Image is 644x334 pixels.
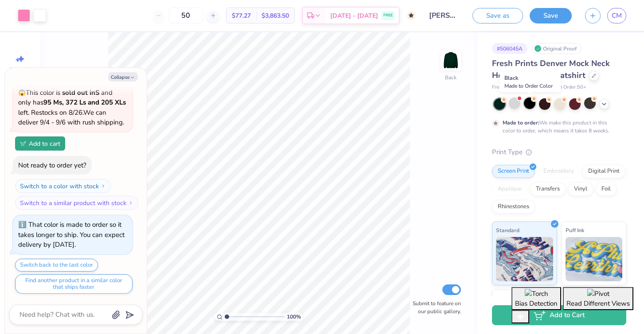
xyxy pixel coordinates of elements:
strong: sold out in S [62,88,99,97]
div: Vinyl [568,183,593,196]
span: Neon Ink [496,294,518,303]
span: Standard [496,225,519,235]
span: This color is and only has left . Restocks on 8/26. We can deliver 9/4 - 9/6 with rush shipping. [18,88,126,127]
button: Switch back to the last color [15,259,98,272]
button: Save as [472,8,523,23]
span: Image AI [10,66,31,73]
span: Read Different Views [566,299,630,308]
input: Untitled Design [422,7,466,24]
span: $3,863.50 [262,11,289,20]
div: Applique [492,183,527,196]
button: Save [530,8,572,23]
div: Black [500,72,561,92]
img: Switch to a color with stock [101,183,106,189]
div: Digital Print [582,165,625,178]
div: Back [445,74,457,82]
span: FREE [383,12,393,19]
a: CM [607,8,626,23]
div: Print Type [492,147,626,157]
div: Original Proof [532,43,582,54]
button: Switch to a color with stock [15,179,111,193]
span: [DATE] - [DATE] [330,11,378,20]
div: Not ready to order yet? [18,161,86,170]
span: Puff Ink [566,225,584,235]
button: Collapse [108,72,138,82]
span: CM [612,11,622,21]
img: Add to cart [20,141,26,146]
button: Add to Cart [492,305,626,325]
img: Back [442,51,460,69]
span: Made to Order Color [504,82,553,89]
span: Minimum Order: 50 + [542,84,586,91]
button: Add to cart [15,136,65,151]
span: Fresh Prints Denver Mock Neck Heavyweight Sweatshirt [492,58,610,81]
button: Switch to a similar product with stock [15,196,138,210]
div: Transfers [530,183,566,196]
button: Find another product in a similar color that ships faster [15,274,133,294]
strong: 95 Ms, 372 Ls and 205 XLs [43,98,126,107]
img: Pivot [587,289,609,299]
img: Switch to a similar product with stock [128,200,133,206]
button: Pivot Read Different Views [563,287,633,310]
span: Bias Detection [515,299,558,308]
img: Standard [496,237,553,281]
div: Rhinestones [492,200,535,214]
span: 100 % [287,313,301,321]
img: Torch [525,289,548,299]
img: Puff Ink [566,237,623,281]
input: – – [168,8,203,23]
div: We make this product in this color to order, which means it takes 8 weeks. [503,119,612,135]
div: Screen Print [492,165,535,178]
div: That color is made to order so it takes longer to ship. You can expect delivery by [DATE]. [18,220,125,249]
span: 😱 [18,89,26,97]
span: Fresh Prints [492,84,518,91]
button: Torch Bias Detection [511,287,561,310]
div: Foil [596,183,617,196]
label: Submit to feature on our public gallery. [408,299,461,315]
span: $77.27 [232,11,251,20]
strong: Made to order: [503,119,539,126]
div: Embroidery [538,165,580,178]
div: # 506045A [492,43,527,54]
